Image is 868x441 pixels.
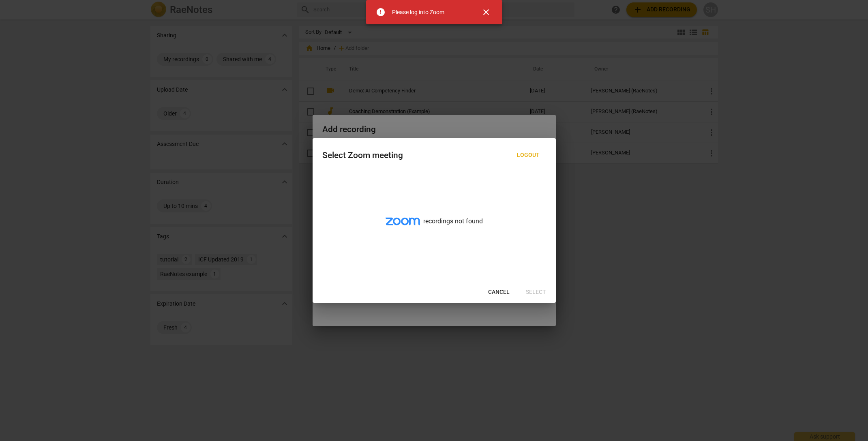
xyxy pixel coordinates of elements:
[481,7,491,17] span: close
[392,8,444,17] div: Please log into Zoom
[488,288,510,296] span: Cancel
[476,2,496,22] button: Close
[510,148,546,163] button: Logout
[376,7,386,17] span: error
[313,171,556,282] div: recordings not found
[322,150,403,161] div: Select Zoom meeting
[517,151,540,159] span: Logout
[482,285,516,300] button: Cancel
